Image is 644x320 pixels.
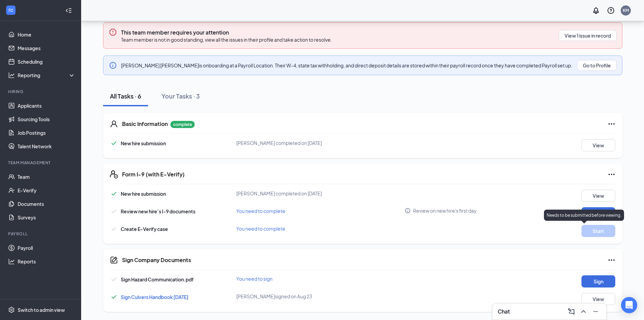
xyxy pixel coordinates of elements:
a: Talent Network [18,140,75,153]
h5: Basic Information [122,120,168,128]
svg: Info [405,208,411,214]
span: Team member is not in good standing, view all the issues in their profile and take action to reso... [121,37,332,43]
span: Create E-Verify case [121,226,168,232]
svg: Error [109,28,117,36]
svg: Ellipses [607,170,616,178]
a: E-Verify [18,184,75,197]
span: [PERSON_NAME] completed on [DATE] [236,190,322,196]
svg: User [110,120,118,128]
div: Switch to admin view [18,306,65,313]
span: New hire submission [121,191,166,197]
svg: Notifications [592,6,600,15]
a: Documents [18,197,75,211]
svg: Ellipses [607,256,616,264]
h5: Sign Company Documents [122,256,191,264]
svg: FormI9EVerifyIcon [110,170,118,178]
p: Needs to be submitted before viewing. [547,212,621,218]
h3: Chat [498,308,510,315]
a: Payroll [18,241,75,255]
svg: Minimize [592,307,600,316]
svg: Checkmark [110,207,118,215]
button: View [581,293,615,305]
button: Review [581,207,615,219]
button: View [581,190,615,202]
a: Sourcing Tools [18,112,75,126]
div: Payroll [8,231,74,237]
span: [PERSON_NAME] completed on [DATE] [236,140,322,146]
span: [PERSON_NAME] [PERSON_NAME] is onboarding at a Payroll Location. Their W-4, state tax withholding... [121,62,572,68]
button: ComposeMessage [566,306,577,317]
button: ChevronUp [578,306,589,317]
svg: Checkmark [110,293,118,301]
div: KM [623,7,629,13]
span: You need to complete [236,226,285,232]
svg: Settings [8,306,15,313]
h3: This team member requires your attention [121,29,332,36]
a: Surveys [18,211,75,224]
a: Team [18,170,75,184]
div: You need to sign [236,275,405,282]
span: Sign Hazard Communication.pdf [121,276,194,282]
svg: Checkmark [110,190,118,198]
svg: Ellipses [607,120,616,128]
a: Applicants [18,99,75,112]
span: Review on new hire's first day [413,207,477,214]
span: You need to complete [236,208,285,214]
svg: Analysis [8,72,15,79]
button: Sign [581,275,615,287]
div: [PERSON_NAME] signed on Aug 23 [236,293,405,300]
button: Start [581,225,615,237]
svg: Checkmark [110,275,118,283]
svg: QuestionInfo [607,6,615,15]
a: Reports [18,255,75,268]
span: New hire submission [121,140,166,146]
svg: CompanyDocumentIcon [110,256,118,264]
svg: ChevronUp [579,307,588,316]
svg: ComposeMessage [567,307,575,316]
button: Minimize [590,306,601,317]
div: Your Tasks · 3 [162,92,200,100]
a: Scheduling [18,55,75,68]
h5: Form I-9 (with E-Verify) [122,171,185,178]
button: View 1 issue in record [559,30,617,41]
a: Job Postings [18,126,75,140]
button: View [581,139,615,151]
div: Reporting [18,72,76,79]
a: Sign Culvers Handbook [DATE] [121,294,188,300]
svg: Collapse [65,7,72,14]
div: Hiring [8,89,74,94]
div: All Tasks · 6 [110,92,141,100]
svg: Info [109,61,117,69]
svg: WorkstreamLogo [7,7,14,14]
svg: Checkmark [110,225,118,233]
div: Team Management [8,160,74,166]
a: Messages [18,41,75,55]
div: Open Intercom Messenger [621,297,637,313]
button: Go to Profile [577,60,617,71]
svg: Checkmark [110,139,118,147]
p: complete [170,121,195,128]
a: Home [18,28,75,41]
span: Review new hire’s I-9 documents [121,208,195,214]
